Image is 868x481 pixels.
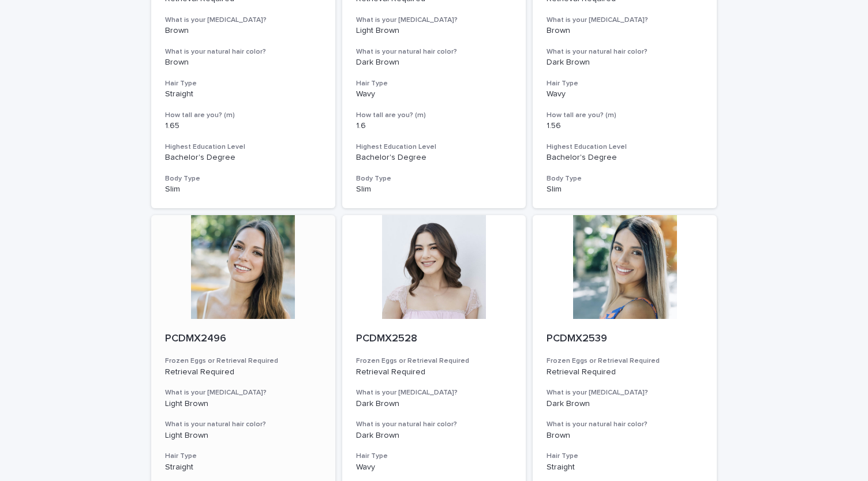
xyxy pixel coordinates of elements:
[547,47,703,57] h3: What is your natural hair color?
[547,333,703,345] p: PCDMX2539
[356,79,512,88] h3: Hair Type
[356,58,512,67] p: Dark Brown
[165,420,321,429] h3: What is your natural hair color?
[356,333,512,345] p: PCDMX2528
[165,89,321,99] p: Straight
[547,463,703,472] p: Straight
[547,79,703,88] h3: Hair Type
[356,452,512,461] h3: Hair Type
[547,399,703,409] p: Dark Brown
[165,463,321,472] p: Straight
[165,452,321,461] h3: Hair Type
[356,388,512,397] h3: What is your [MEDICAL_DATA]?
[547,431,703,441] p: Brown
[356,174,512,183] h3: Body Type
[165,111,321,120] h3: How tall are you? (m)
[165,142,321,152] h3: Highest Education Level
[547,58,703,67] p: Dark Brown
[165,356,321,366] h3: Frozen Eggs or Retrieval Required
[165,16,321,25] h3: What is your [MEDICAL_DATA]?
[356,356,512,366] h3: Frozen Eggs or Retrieval Required
[356,121,512,131] p: 1.6
[356,367,512,377] p: Retrieval Required
[165,79,321,88] h3: Hair Type
[547,89,703,99] p: Wavy
[356,26,512,36] p: Light Brown
[547,420,703,429] h3: What is your natural hair color?
[547,26,703,36] p: Brown
[547,388,703,397] h3: What is your [MEDICAL_DATA]?
[356,420,512,429] h3: What is your natural hair color?
[356,89,512,99] p: Wavy
[165,333,321,345] p: PCDMX2496
[356,47,512,57] h3: What is your natural hair color?
[165,431,321,441] p: Light Brown
[547,452,703,461] h3: Hair Type
[356,16,512,25] h3: What is your [MEDICAL_DATA]?
[165,47,321,57] h3: What is your natural hair color?
[547,121,703,131] p: 1.56
[165,121,321,131] p: 1.65
[547,16,703,25] h3: What is your [MEDICAL_DATA]?
[165,185,321,194] p: Slim
[165,26,321,36] p: Brown
[356,463,512,472] p: Wavy
[165,388,321,397] h3: What is your [MEDICAL_DATA]?
[356,153,512,163] p: Bachelor's Degree
[165,174,321,183] h3: Body Type
[356,399,512,409] p: Dark Brown
[356,185,512,194] p: Slim
[165,399,321,409] p: Light Brown
[165,58,321,67] p: Brown
[547,111,703,120] h3: How tall are you? (m)
[547,174,703,183] h3: Body Type
[547,367,703,377] p: Retrieval Required
[165,367,321,377] p: Retrieval Required
[547,356,703,366] h3: Frozen Eggs or Retrieval Required
[547,142,703,152] h3: Highest Education Level
[356,142,512,152] h3: Highest Education Level
[165,153,321,163] p: Bachelor's Degree
[356,111,512,120] h3: How tall are you? (m)
[547,153,703,163] p: Bachelor's Degree
[356,431,512,441] p: Dark Brown
[547,185,703,194] p: Slim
